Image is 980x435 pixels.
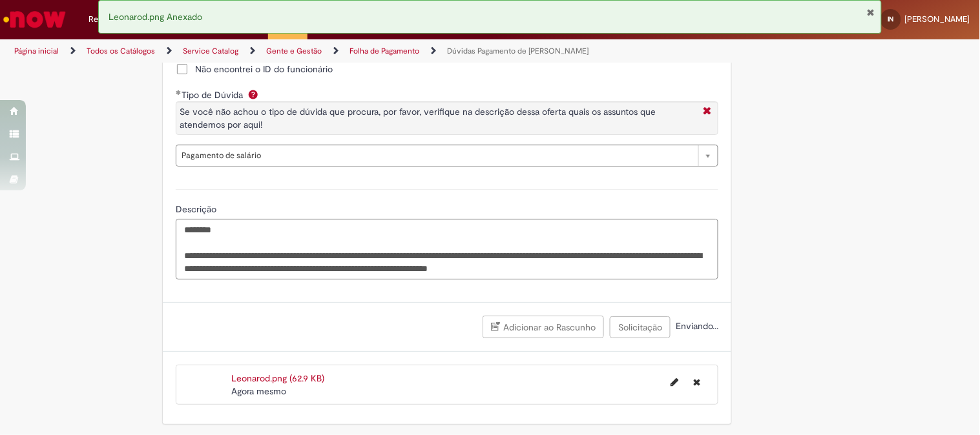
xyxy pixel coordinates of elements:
[888,15,894,23] span: IN
[176,90,182,95] span: Obrigatório Preenchido
[685,372,708,392] button: Excluir Leonarod.png
[14,46,59,56] a: Página inicial
[1,6,68,32] img: ServiceNow
[195,63,333,76] span: Não encontrei o ID do funcionário
[176,203,219,215] span: Descrição
[231,385,286,397] time: 29/09/2025 07:43:25
[231,372,324,384] a: Leonarod.png (62.9 KB)
[87,46,155,56] a: Todos os Catálogos
[109,11,202,23] span: Leonarod.png Anexado
[89,13,134,26] span: Requisições
[182,89,245,101] span: Tipo de Dúvida
[663,372,686,392] button: Editar nome de arquivo Leonarod.png
[905,14,970,25] span: [PERSON_NAME]
[180,106,656,130] span: Se você não achou o tipo de dúvida que procura, por favor, verifique na descrição dessa oferta qu...
[349,46,419,56] a: Folha de Pagamento
[176,219,718,279] textarea: Descrição
[673,320,718,332] span: Enviando...
[245,89,261,99] span: Ajuda para Tipo de Dúvida
[700,105,714,119] i: Fechar More information Por question_tipo_de_duvida
[866,7,875,17] button: Fechar Notificação
[182,145,692,166] span: Pagamento de salário
[447,46,589,56] a: Dúvidas Pagamento de [PERSON_NAME]
[183,46,238,56] a: Service Catalog
[10,39,643,63] ul: Trilhas de página
[266,46,322,56] a: Gente e Gestão
[231,385,286,397] span: Agora mesmo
